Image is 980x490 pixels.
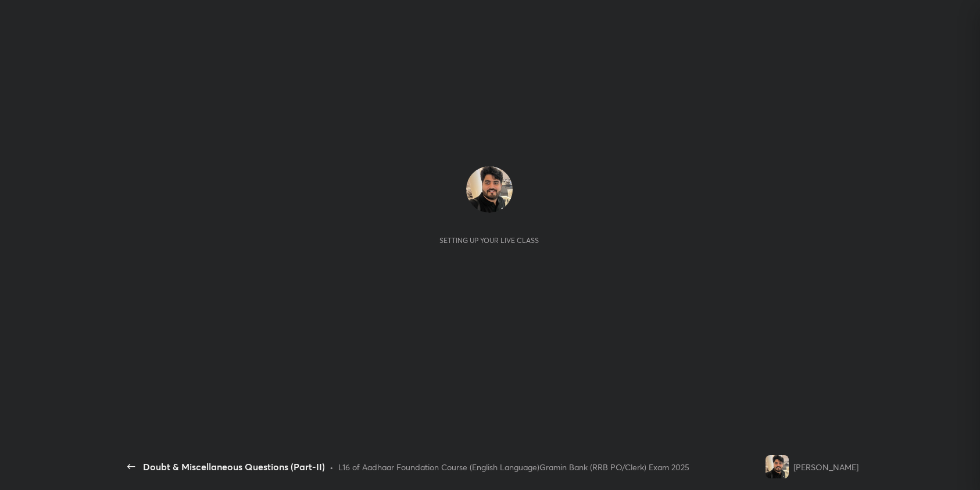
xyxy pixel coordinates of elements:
div: Setting up your live class [439,236,539,245]
div: Doubt & Miscellaneous Questions (Part-II) [143,460,325,474]
img: b87df48e8e3e4776b08b5382e1f15f07.jpg [766,455,789,478]
div: [PERSON_NAME] [793,461,859,473]
img: b87df48e8e3e4776b08b5382e1f15f07.jpg [466,166,513,213]
div: • [330,461,334,473]
div: L16 of Aadhaar Foundation Course (English Language)Gramin Bank (RRB PO/Clerk) Exam 2025 [338,461,689,473]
